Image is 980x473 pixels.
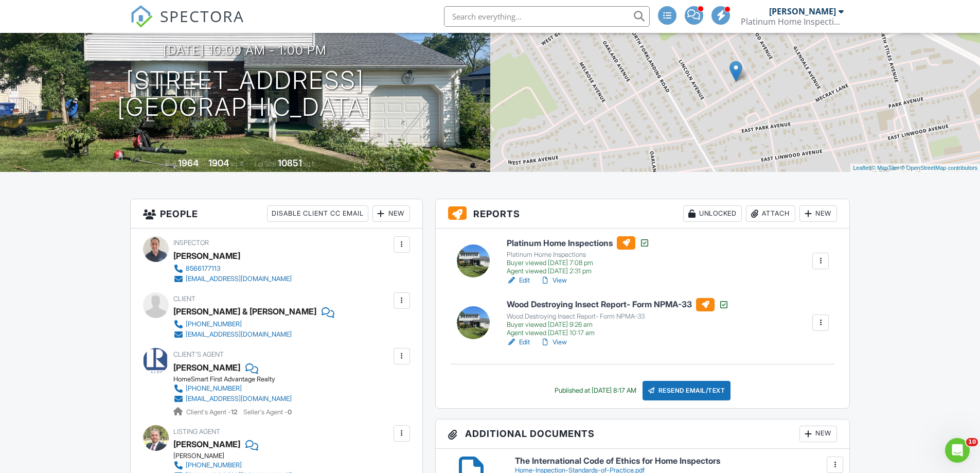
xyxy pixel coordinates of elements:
[945,438,970,463] iframe: Intercom live chat
[173,452,300,460] div: [PERSON_NAME]
[304,160,316,168] span: sq.ft.
[186,275,292,283] div: [EMAIL_ADDRESS][DOMAIN_NAME]
[173,264,292,274] a: 8566177113
[178,157,199,168] div: 1964
[507,298,729,337] a: Wood Destroying Insect Report- Form NPMA-33 Wood Destroying Insect Report- Form NPMA-33 Buyer vie...
[444,6,650,27] input: Search everything...
[186,384,242,393] div: [PHONE_NUMBER]
[165,160,176,168] span: Built
[799,205,837,222] div: New
[683,205,742,222] div: Unlocked
[507,321,729,329] div: Buyer viewed [DATE] 9:26 am
[555,387,636,395] div: Published at [DATE] 8:17 AM
[173,360,240,375] a: [PERSON_NAME]
[160,5,244,27] span: SPECTORA
[173,248,240,264] div: [PERSON_NAME]
[507,298,729,311] h6: Wood Destroying Insect Report- Form NPMA-33
[966,438,978,446] span: 10
[436,419,850,449] h3: Additional Documents
[231,408,238,416] strong: 12
[117,67,372,121] h1: [STREET_ADDRESS] [GEOGRAPHIC_DATA]
[507,312,729,321] div: Wood Destroying Insect Report- Form NPMA-33
[173,304,316,319] div: [PERSON_NAME] & [PERSON_NAME]
[871,165,899,171] a: © MapTiler
[130,14,244,36] a: SPECTORA
[799,426,837,442] div: New
[853,165,870,171] a: Leaflet
[173,239,209,247] span: Inspector
[515,457,838,466] h6: The International Code of Ethics for Home Inspectors
[230,160,245,168] span: sq. ft.
[901,165,977,171] a: © OpenStreetMap contributors
[850,164,980,172] div: |
[186,320,242,328] div: [PHONE_NUMBER]
[173,375,300,383] div: HomeSmart First Advantage Realty
[243,408,292,416] span: Seller's Agent -
[507,275,530,286] a: Edit
[186,395,292,403] div: [EMAIL_ADDRESS][DOMAIN_NAME]
[507,236,650,250] h6: Platinum Home Inspections
[288,408,292,416] strong: 0
[769,6,836,16] div: [PERSON_NAME]
[741,16,844,27] div: Platinum Home Inspections
[130,5,153,28] img: The Best Home Inspection Software - Spectora
[278,157,302,168] div: 10851
[163,43,327,57] h3: [DATE] 10:00 am - 1:00 pm
[173,295,195,303] span: Client
[131,199,422,229] h3: People
[186,461,242,469] div: [PHONE_NUMBER]
[173,428,220,435] span: Listing Agent
[507,259,650,267] div: Buyer viewed [DATE] 7:08 pm
[186,265,221,273] div: 8566177113
[186,330,292,339] div: [EMAIL_ADDRESS][DOMAIN_NAME]
[173,383,292,394] a: [PHONE_NUMBER]
[173,436,240,452] a: [PERSON_NAME]
[507,337,530,347] a: Edit
[540,337,567,347] a: View
[173,460,292,470] a: [PHONE_NUMBER]
[208,157,229,168] div: 1904
[507,236,650,275] a: Platinum Home Inspections Platinum Home Inspections Buyer viewed [DATE] 7:08 pm Agent viewed [DAT...
[643,381,731,400] div: Resend Email/Text
[507,267,650,275] div: Agent viewed [DATE] 2:31 pm
[173,394,292,404] a: [EMAIL_ADDRESS][DOMAIN_NAME]
[173,319,326,329] a: [PHONE_NUMBER]
[436,199,850,229] h3: Reports
[540,275,567,286] a: View
[173,351,224,358] span: Client's Agent
[267,205,368,222] div: Disable Client CC Email
[255,160,276,168] span: Lot Size
[173,274,292,284] a: [EMAIL_ADDRESS][DOMAIN_NAME]
[186,408,239,416] span: Client's Agent -
[507,329,729,337] div: Agent viewed [DATE] 10:17 am
[746,205,795,222] div: Attach
[372,205,410,222] div: New
[507,251,650,259] div: Platinum Home Inspections
[173,329,326,340] a: [EMAIL_ADDRESS][DOMAIN_NAME]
